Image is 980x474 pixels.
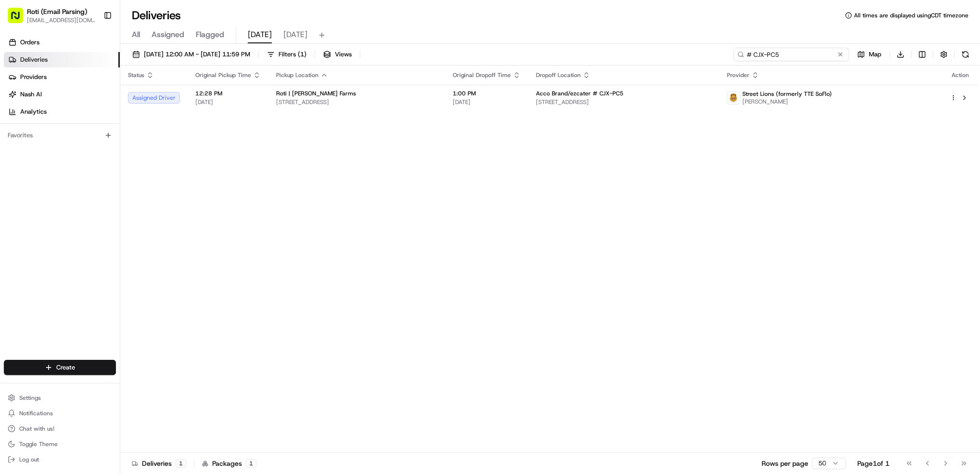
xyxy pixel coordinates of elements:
[20,55,48,64] span: Deliveries
[43,92,158,102] div: Start new chat
[20,73,47,81] span: Providers
[853,48,886,61] button: Map
[276,98,437,106] span: [STREET_ADDRESS]
[453,98,521,106] span: [DATE]
[27,16,96,24] button: [EMAIL_ADDRESS][DOMAIN_NAME]
[91,189,154,199] span: API Documentation
[453,90,521,97] span: 1:00 PM
[19,394,41,402] span: Settings
[202,459,256,468] div: Packages
[77,185,158,203] a: 💻API Documentation
[132,459,186,468] div: Deliveries
[20,107,47,116] span: Analytics
[4,391,116,405] button: Settings
[246,459,256,468] div: 1
[19,409,53,417] span: Notifications
[536,90,624,97] span: Acco Brand/ezcater # CJX-PC5
[6,185,77,203] a: 📗Knowledge Base
[128,48,255,61] button: [DATE] 12:00 AM - [DATE] 11:59 PM
[283,29,307,40] span: [DATE]
[4,69,120,85] a: Providers
[10,39,175,54] p: Welcome 👋
[4,4,100,27] button: Roti (Email Parsing)[EMAIL_ADDRESS][DOMAIN_NAME]
[536,98,712,106] span: [STREET_ADDRESS]
[276,90,356,97] span: Roti | [PERSON_NAME] Farms
[263,48,311,61] button: Filters(1)
[20,38,39,47] span: Orders
[25,62,159,72] input: Clear
[195,98,261,106] span: [DATE]
[132,29,140,40] span: All
[298,50,306,59] span: ( 1 )
[4,35,120,50] a: Orders
[742,90,832,98] span: Street Lions (formerly TTE SoFlo)
[80,149,83,157] span: •
[19,440,58,448] span: Toggle Theme
[20,90,42,99] span: Nash AI
[128,71,144,79] span: Status
[335,50,352,59] span: Views
[950,71,970,79] div: Action
[149,123,175,135] button: See all
[4,128,116,143] div: Favorites
[727,92,740,104] img: street_lions.png
[96,213,116,220] span: Pylon
[4,407,116,420] button: Notifications
[196,29,224,40] span: Flagged
[4,52,120,67] a: Deliveries
[144,50,250,59] span: [DATE] 12:00 AM - [DATE] 11:59 PM
[85,149,105,157] span: [DATE]
[195,71,251,79] span: Original Pickup Time
[10,10,29,29] img: Nash
[56,363,75,372] span: Create
[81,190,89,198] div: 💻
[854,12,968,19] span: All times are displayed using CDT timezone
[319,48,356,61] button: Views
[68,212,116,220] a: Powered byPylon
[4,453,116,466] button: Log out
[19,456,39,463] span: Log out
[176,459,186,468] div: 1
[20,92,38,109] img: 9188753566659_6852d8bf1fb38e338040_72.png
[30,149,78,157] span: [PERSON_NAME]
[536,71,581,79] span: Dropoff Location
[10,190,17,198] div: 📗
[43,102,132,109] div: We're available if you need us!
[869,50,881,59] span: Map
[4,87,120,102] a: Nash AI
[4,437,116,451] button: Toggle Theme
[19,150,27,158] img: 1736555255976-a54dd68f-1ca7-489b-9aae-adbdc363a1c4
[19,425,54,433] span: Chat with us!
[4,422,116,435] button: Chat with us!
[19,189,74,199] span: Knowledge Base
[248,29,272,40] span: [DATE]
[742,98,832,105] span: [PERSON_NAME]
[4,360,116,375] button: Create
[152,29,184,40] span: Assigned
[279,50,306,59] span: Filters
[727,71,750,79] span: Provider
[132,8,181,23] h1: Deliveries
[276,71,318,79] span: Pickup Location
[857,459,890,468] div: Page 1 of 1
[195,90,261,97] span: 12:28 PM
[164,95,175,106] button: Start new chat
[10,125,64,133] div: Past conversations
[10,140,25,156] img: Masood Aslam
[453,71,511,79] span: Original Dropoff Time
[734,48,849,61] input: Type to search
[762,459,808,468] p: Rows per page
[4,104,120,119] a: Analytics
[959,48,972,61] button: Refresh
[10,92,27,109] img: 1736555255976-a54dd68f-1ca7-489b-9aae-adbdc363a1c4
[27,7,87,16] button: Roti (Email Parsing)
